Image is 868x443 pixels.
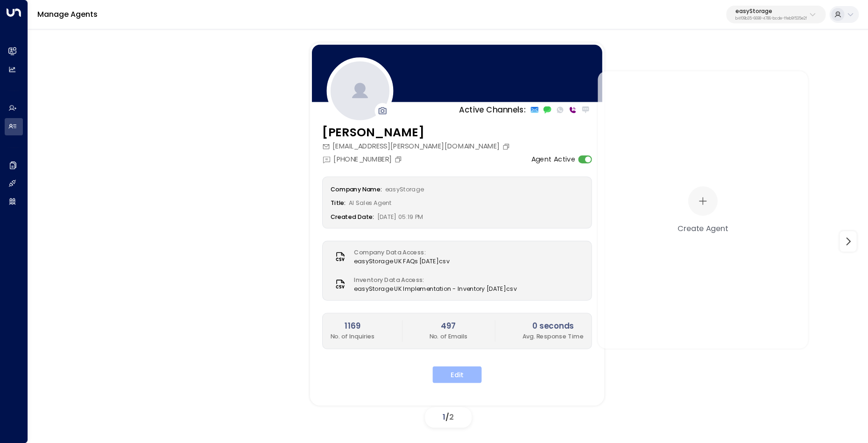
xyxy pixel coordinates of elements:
[354,275,512,284] label: Inventory Data Access:
[331,332,375,341] p: No. of Inquiries
[331,212,374,221] label: Created Date:
[331,320,375,332] h2: 1169
[459,104,526,116] p: Active Channels:
[449,412,454,422] span: 2
[385,185,423,193] span: easyStorage
[432,366,481,383] button: Edit
[331,198,346,207] label: Title:
[735,8,807,14] p: easyStorage
[354,248,445,257] label: Company Data Access:
[425,407,472,428] div: /
[677,222,728,233] div: Create Agent
[322,154,404,164] div: [PHONE_NUMBER]
[735,17,807,21] p: b4f09b35-6698-4786-bcde-ffeb9f535e2f
[349,198,391,207] span: AI Sales Agent
[377,212,423,221] span: [DATE] 05:19 PM
[522,332,583,341] p: Avg. Response Time
[502,142,512,150] button: Copy
[531,154,575,164] label: Agent Active
[522,320,583,332] h2: 0 seconds
[37,9,98,20] a: Manage Agents
[429,320,467,332] h2: 497
[354,284,517,293] span: easyStorage UK Implementation - Inventory [DATE]csv
[322,141,512,152] div: [EMAIL_ADDRESS][PERSON_NAME][DOMAIN_NAME]
[394,155,404,163] button: Copy
[726,6,826,23] button: easyStorageb4f09b35-6698-4786-bcde-ffeb9f535e2f
[331,185,382,193] label: Company Name:
[443,412,445,422] span: 1
[429,332,467,341] p: No. of Emails
[354,257,450,266] span: easyStorage UK FAQs [DATE]csv
[322,124,512,141] h3: [PERSON_NAME]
